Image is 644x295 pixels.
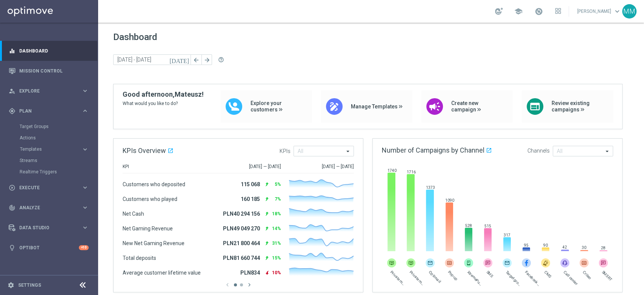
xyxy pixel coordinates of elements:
i: keyboard_arrow_right [81,184,89,191]
div: Explore [9,88,81,94]
div: Actions [20,132,97,144]
button: equalizer Dashboard [8,48,89,54]
button: Data Studio keyboard_arrow_right [8,225,89,231]
i: settings [8,282,14,289]
i: track_changes [9,204,15,211]
a: Realtime Triggers [20,169,78,175]
i: keyboard_arrow_right [81,146,89,153]
div: Execute [9,184,81,191]
i: keyboard_arrow_right [81,204,89,211]
i: lightbulb [9,244,15,251]
i: person_search [9,88,15,94]
a: Dashboard [19,41,89,61]
span: Explore [19,89,81,93]
a: Streams [20,158,78,164]
a: Settings [18,283,41,287]
i: play_circle_outline [9,184,15,191]
div: Plan [9,108,81,114]
span: school [514,7,523,15]
div: Optibot [9,238,89,258]
i: keyboard_arrow_right [81,87,89,94]
a: Target Groups [20,124,78,130]
span: Execute [19,185,81,190]
div: Dashboard [9,41,89,61]
i: keyboard_arrow_right [81,107,89,114]
div: Streams [20,155,97,166]
button: play_circle_outline Execute keyboard_arrow_right [8,185,89,191]
div: Templates [20,144,97,155]
div: MM [622,4,636,19]
button: Templates keyboard_arrow_right [20,146,89,152]
div: Target Groups [20,121,97,132]
a: Actions [20,135,78,141]
i: gps_fixed [9,108,15,114]
div: Realtime Triggers [20,166,97,178]
i: equalizer [9,48,15,54]
button: person_search Explore keyboard_arrow_right [8,88,89,94]
a: Optibot [19,238,79,258]
div: +10 [79,245,89,250]
i: keyboard_arrow_right [81,224,89,231]
a: Mission Control [19,61,89,81]
div: Templates [20,147,81,151]
span: Plan [19,109,81,113]
span: Data Studio [19,225,81,230]
button: Mission Control [8,68,89,74]
span: keyboard_arrow_down [613,7,621,15]
button: lightbulb Optibot +10 [8,245,89,251]
button: track_changes Analyze keyboard_arrow_right [8,205,89,211]
div: Analyze [9,204,81,211]
div: Mission Control [9,61,89,81]
span: Analyze [19,205,81,210]
div: Data Studio [9,224,81,231]
button: gps_fixed Plan keyboard_arrow_right [8,108,89,114]
a: [PERSON_NAME]keyboard_arrow_down [576,6,622,17]
span: Templates [20,147,74,151]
